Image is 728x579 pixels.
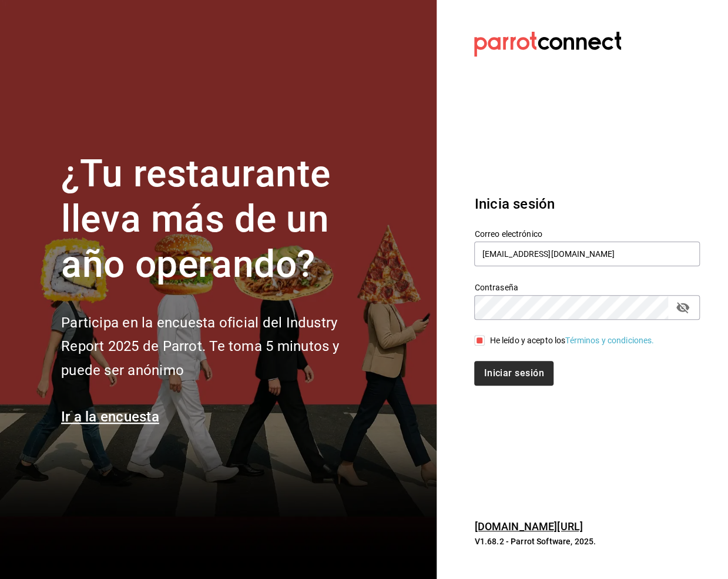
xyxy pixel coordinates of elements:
div: He leído y acepto los [489,334,654,347]
label: Contraseña [474,283,700,292]
button: Iniciar sesión [474,361,553,386]
h1: ¿Tu restaurante lleva más de un año operando? [61,152,378,287]
a: Términos y condiciones. [565,336,654,345]
p: V1.68.2 - Parrot Software, 2025. [474,536,700,547]
h2: Participa en la encuesta oficial del Industry Report 2025 de Parrot. Te toma 5 minutos y puede se... [61,311,378,383]
a: [DOMAIN_NAME][URL] [474,520,582,533]
label: Correo electrónico [474,230,700,238]
h3: Inicia sesión [474,193,700,215]
a: Ir a la encuesta [61,409,159,425]
input: Ingresa tu correo electrónico [474,242,700,266]
button: passwordField [673,297,693,317]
